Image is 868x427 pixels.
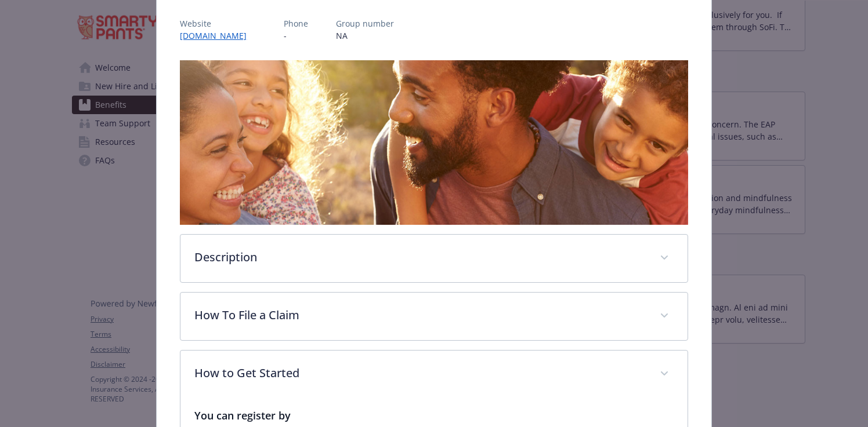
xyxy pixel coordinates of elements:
p: NA [336,30,394,42]
p: How to Get Started [194,364,645,382]
div: How to Get Started [180,351,687,398]
div: How To File a Claim [180,293,687,340]
p: Group number [336,17,394,30]
p: Website [180,17,256,30]
p: Description [194,249,645,266]
div: Description [180,235,687,282]
a: [DOMAIN_NAME] [180,30,256,41]
p: Phone [284,17,308,30]
img: banner [180,60,688,225]
h3: You can register by [194,407,673,424]
p: How To File a Claim [194,306,645,324]
p: - [284,30,308,42]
